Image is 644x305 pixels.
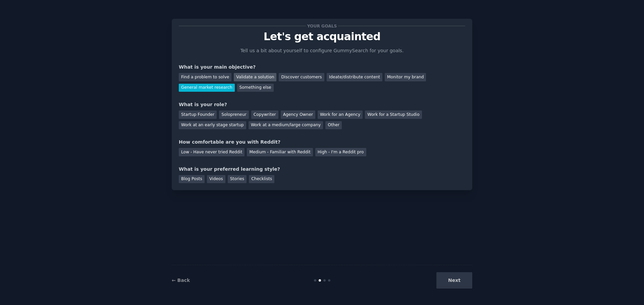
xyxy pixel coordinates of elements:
[251,110,278,119] div: Copywriter
[207,175,225,183] div: Videos
[179,73,231,81] div: Find a problem to solve
[315,148,366,156] div: High - I'm a Reddit pro
[228,175,247,183] div: Stories
[179,64,465,71] div: What is your main objective?
[179,84,235,92] div: General market research
[325,121,342,130] div: Other
[179,166,465,173] div: What is your preferred learning style?
[179,121,246,130] div: Work at an early stage startup
[179,175,205,183] div: Blog Posts
[179,101,465,108] div: What is your role?
[179,139,465,146] div: How comfortable are you with Reddit?
[327,73,382,81] div: Ideate/distribute content
[247,148,313,156] div: Medium - Familiar with Reddit
[281,110,315,119] div: Agency Owner
[219,110,249,119] div: Solopreneur
[306,22,338,29] span: Your goals
[237,47,407,54] p: Tell us a bit about yourself to configure GummySearch for your goals.
[234,73,276,81] div: Validate a solution
[249,175,274,183] div: Checklists
[318,110,363,119] div: Work for an Agency
[279,73,324,81] div: Discover customers
[179,31,465,43] p: Let's get acquainted
[237,84,274,92] div: Something else
[179,148,245,156] div: Low - Have never tried Reddit
[365,110,422,119] div: Work for a Startup Studio
[172,278,190,283] a: ← Back
[249,121,323,130] div: Work at a medium/large company
[179,110,217,119] div: Startup Founder
[385,73,426,81] div: Monitor my brand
